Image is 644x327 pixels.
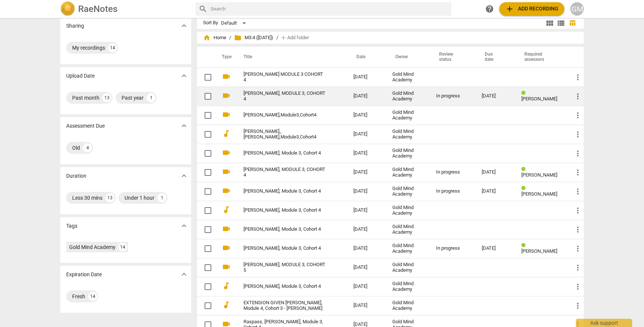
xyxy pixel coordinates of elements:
a: [PERSON_NAME] MODULE 3 COHORT 4 [243,72,326,83]
span: videocam [222,243,231,252]
span: videocam [222,110,231,119]
button: Table view [567,18,578,29]
span: table_chart [569,19,576,27]
span: add [505,4,514,13]
span: Review status: completed [521,90,528,96]
button: Show more [178,20,190,31]
div: [DATE] [482,189,509,194]
td: [DATE] [347,239,386,258]
a: [PERSON_NAME], MODULE 3, COHORT 4 [243,167,326,178]
button: Show more [178,269,190,280]
span: more_vert [573,73,582,82]
span: more_vert [573,282,582,291]
span: audiotrack [222,129,231,138]
span: / [229,35,231,41]
a: [PERSON_NAME],,[PERSON_NAME],Module3,Cohort4 [243,129,326,140]
p: Tags [66,222,77,230]
th: Owner [386,47,430,68]
td: [DATE] [347,106,386,125]
span: videocam [222,148,231,157]
span: more_vert [573,206,582,215]
span: Review status: completed [521,166,528,172]
span: videocam [222,224,231,233]
span: [PERSON_NAME] [521,96,557,102]
div: Gold Mind Academy [392,300,424,311]
div: 13 [102,93,111,102]
td: [DATE] [347,68,386,87]
th: Due date [476,47,515,68]
span: audiotrack [222,300,231,309]
div: [DATE] [482,246,509,251]
div: 14 [88,292,97,301]
div: 14 [119,243,127,251]
a: [PERSON_NAME],Module3,Cohort4 [243,112,326,118]
a: [PERSON_NAME], Module 3, Cohort 4 [243,227,326,232]
a: [PERSON_NAME], Module 3, Cohort 4 [243,208,326,213]
span: expand_more [180,221,188,230]
div: Gold Mind Academy [392,205,424,216]
h2: RaeNotes [78,4,117,14]
a: [PERSON_NAME], Module 3, Cohort 4 [243,246,326,251]
div: Sort By [203,20,218,26]
span: more_vert [573,187,582,196]
span: view_module [545,19,554,28]
button: Show more [178,120,190,131]
span: videocam [222,262,231,271]
button: Tile view [544,18,555,29]
span: home [203,34,211,41]
span: expand_more [180,71,188,80]
span: videocam [222,91,231,100]
div: 14 [108,43,117,52]
span: / [276,35,278,41]
a: [PERSON_NAME], MODULE 3, COHORT 4 [243,91,326,102]
div: Gold Mind Academy [392,186,424,197]
p: Upload Date [66,72,95,80]
button: Show more [178,70,190,81]
span: Add folder [287,35,309,41]
div: 4 [83,143,92,152]
span: expand_more [180,121,188,130]
span: more_vert [573,225,582,234]
td: [DATE] [347,277,386,296]
div: [DATE] [482,169,509,175]
span: more_vert [573,149,582,158]
p: Assessment Due [66,122,105,130]
div: 1 [147,93,156,102]
a: [PERSON_NAME], Module 3, Cohort 4 [243,150,326,156]
th: Title [234,47,347,68]
div: Gold Mind Academy [392,224,424,235]
span: Review status: completed [521,186,528,191]
div: In progress [436,246,470,251]
div: Less 30 mins [72,194,102,202]
div: Default [221,17,249,29]
span: videocam [222,72,231,81]
a: [PERSON_NAME], Module 3, Cohort 4 [243,284,326,289]
img: Logo [60,1,75,16]
button: GM [570,2,584,16]
span: audiotrack [222,205,231,214]
span: search [199,4,208,13]
div: Gold Mind Academy [69,243,116,251]
th: Review status [430,47,476,68]
span: more_vert [573,301,582,310]
div: 1 [157,193,166,202]
div: Gold Mind Academy [392,72,424,83]
a: LogoRaeNotes [60,1,190,16]
span: more_vert [573,244,582,253]
p: Duration [66,172,86,180]
input: Search [211,3,448,15]
span: more_vert [573,92,582,101]
span: M3:4 ([DATE]) [234,34,273,41]
div: Gold Mind Academy [392,110,424,121]
span: [PERSON_NAME] [521,191,557,197]
span: audiotrack [222,281,231,290]
button: Show more [178,170,190,181]
div: [DATE] [482,93,509,99]
div: Gold Mind Academy [392,281,424,292]
div: Gold Mind Academy [392,167,424,178]
div: In progress [436,169,470,175]
td: [DATE] [347,87,386,106]
span: help [485,4,494,13]
span: view_list [556,19,565,28]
